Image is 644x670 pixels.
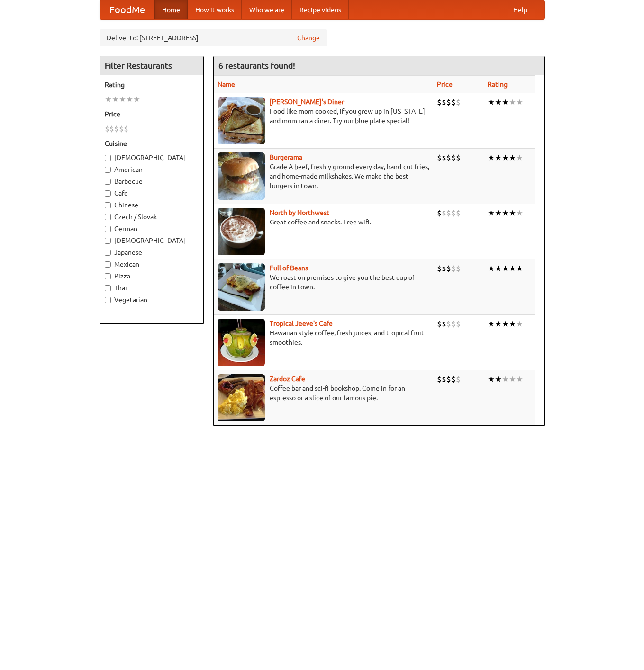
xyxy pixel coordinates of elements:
[105,188,199,198] label: Cafe
[270,375,305,383] a: Zardoz Cafe
[509,208,516,218] li: ★
[451,374,456,384] li: $
[218,374,265,421] img: zardoz.jpg
[516,374,523,384] li: ★
[105,153,199,162] label: [DEMOGRAPHIC_DATA]
[488,319,495,329] li: ★
[506,0,535,19] a: Help
[495,319,502,329] li: ★
[105,283,199,293] label: Thai
[270,153,302,161] a: Burgerama
[451,319,456,329] li: $
[437,263,442,274] li: $
[119,94,126,105] li: ★
[437,97,442,107] li: $
[105,259,199,269] label: Mexican
[126,94,133,105] li: ★
[109,124,114,134] li: $
[105,94,112,105] li: ★
[100,29,327,46] div: Deliver to: [STREET_ADDRESS]
[218,107,429,125] p: Food like mom cooked, if you grew up in [US_STATE] and mom ran a diner. Try our blue plate special!
[105,155,111,161] input: [DEMOGRAPHIC_DATA]
[437,80,453,88] a: Price
[456,319,461,329] li: $
[502,152,509,163] li: ★
[456,152,461,163] li: $
[502,319,509,329] li: ★
[488,374,495,384] li: ★
[105,295,199,304] label: Vegetarian
[218,263,265,311] img: beans.jpg
[502,208,509,218] li: ★
[509,319,516,329] li: ★
[105,224,199,233] label: German
[446,374,451,384] li: $
[516,208,523,218] li: ★
[446,208,451,218] li: $
[218,162,429,190] p: Grade A beef, freshly ground every day, hand-cut fries, and home-made milkshakes. We make the bes...
[105,124,109,134] li: $
[456,263,461,274] li: $
[270,264,308,272] a: Full of Beans
[100,56,203,75] h4: Filter Restaurants
[488,263,495,274] li: ★
[112,94,119,105] li: ★
[502,374,509,384] li: ★
[516,263,523,274] li: ★
[105,177,199,186] label: Barbecue
[509,374,516,384] li: ★
[218,80,235,88] a: Name
[119,124,124,134] li: $
[495,97,502,107] li: ★
[516,319,523,329] li: ★
[446,319,451,329] li: $
[218,319,265,366] img: jeeves.jpg
[105,271,199,281] label: Pizza
[451,208,456,218] li: $
[488,97,495,107] li: ★
[105,80,199,89] h5: Rating
[488,152,495,163] li: ★
[488,208,495,218] li: ★
[105,165,199,174] label: American
[442,263,446,274] li: $
[218,208,265,255] img: north.jpg
[100,0,154,19] a: FoodMe
[218,217,429,227] p: Great coffee and snacks. Free wifi.
[154,0,188,19] a: Home
[437,208,442,218] li: $
[218,152,265,200] img: burgerama.jpg
[105,248,199,257] label: Japanese
[442,374,446,384] li: $
[270,98,344,106] a: [PERSON_NAME]'s Diner
[488,80,508,88] a: Rating
[437,152,442,163] li: $
[456,374,461,384] li: $
[516,152,523,163] li: ★
[218,328,429,347] p: Hawaiian style coffee, fresh juices, and tropical fruit smoothies.
[495,374,502,384] li: ★
[218,384,429,402] p: Coffee bar and sci-fi bookshop. Come in for an espresso or a slice of our famous pie.
[495,208,502,218] li: ★
[509,263,516,274] li: ★
[105,200,199,210] label: Chinese
[442,152,446,163] li: $
[105,190,111,197] input: Cafe
[509,97,516,107] li: ★
[451,152,456,163] li: $
[437,374,442,384] li: $
[105,250,111,256] input: Japanese
[502,263,509,274] li: ★
[105,236,199,245] label: [DEMOGRAPHIC_DATA]
[446,152,451,163] li: $
[105,285,111,291] input: Thai
[218,61,295,70] ng-pluralize: 6 restaurants found!
[218,273,429,292] p: We roast on premises to give you the best cup of coffee in town.
[218,97,265,144] img: sallys.jpg
[105,261,111,268] input: Mexican
[442,208,446,218] li: $
[105,273,111,279] input: Pizza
